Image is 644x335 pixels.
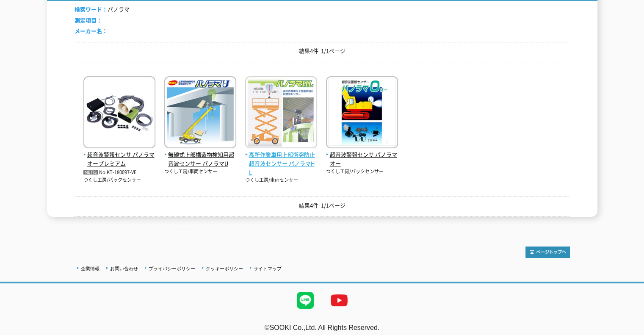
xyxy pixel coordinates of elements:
[81,266,100,271] a: 企業情報
[83,150,155,168] span: 超音波警報センサ パノラマオープレミアム
[83,141,155,168] a: 超音波警報センサ パノラマオープレミアム
[288,283,322,317] img: LINE
[110,266,138,271] a: お問い合わせ
[245,141,317,177] a: 高所作業車用上部衝突防止超音波センサー パノラマHL
[164,141,236,168] a: 無線式上部構造物検知用超音波センサー パノラマU
[149,266,195,271] a: プライバシーポリシー
[75,5,130,14] li: パノラマ
[164,150,236,168] span: 無線式上部構造物検知用超音波センサー パノラマU
[322,283,356,317] img: YouTube
[75,5,108,13] span: 検索ワード：
[164,76,236,150] img: パノラマU
[245,177,317,184] p: つくし工房/車両センサー
[83,168,155,177] p: No.KT-180097-VE
[83,177,155,184] p: つくし工房/バックセンサー
[254,266,282,271] a: サイトマップ
[326,76,398,150] img: パノラマオー
[83,76,155,150] img: パノラマオープレミアム
[525,246,570,258] img: トップページへ
[206,266,243,271] a: クッキーポリシー
[326,168,398,175] p: つくし工房/バックセンサー
[326,150,398,168] span: 超音波警報センサ パノラマオー
[75,16,102,24] span: 測定項目：
[75,47,570,55] p: 結果4件 1/1ページ
[164,168,236,175] p: つくし工房/車両センサー
[75,201,570,210] p: 結果4件 1/1ページ
[75,27,108,35] span: メーカー名：
[245,76,317,150] img: パノラマHL
[245,150,317,177] span: 高所作業車用上部衝突防止超音波センサー パノラマHL
[326,141,398,168] a: 超音波警報センサ パノラマオー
